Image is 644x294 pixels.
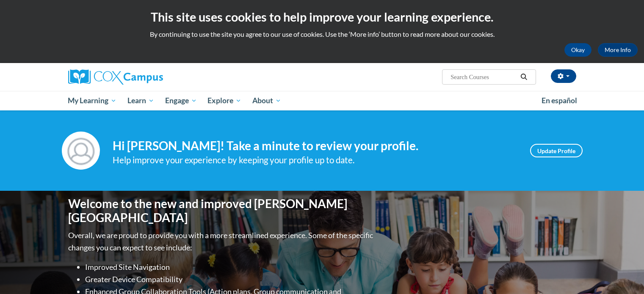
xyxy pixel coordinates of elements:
button: Okay [564,43,591,57]
span: Engage [165,96,197,106]
a: More Info [598,43,638,57]
a: Update Profile [530,144,583,157]
span: About [252,96,281,106]
span: En español [542,96,577,105]
a: Explore [202,91,247,110]
span: Learn [127,96,154,106]
input: Search Courses [450,72,517,82]
p: Overall, we are proud to provide you with a more streamlined experience. Some of the specific cha... [68,229,375,254]
span: My Learning [68,96,116,106]
p: By continuing to use the site you agree to our use of cookies. Use the ‘More info’ button to read... [6,30,638,39]
h1: Welcome to the new and improved [PERSON_NAME][GEOGRAPHIC_DATA] [68,197,375,225]
span: Explore [207,96,241,106]
h4: Hi [PERSON_NAME]! Take a minute to review your profile. [113,139,517,153]
div: Help improve your experience by keeping your profile up to date. [113,153,517,167]
a: About [247,91,287,110]
h2: This site uses cookies to help improve your learning experience. [6,8,638,25]
a: Cox Campus [68,69,229,85]
div: Main menu [55,91,589,110]
a: Engage [160,91,202,110]
a: My Learning [63,91,122,110]
button: Account Settings [551,69,576,83]
a: Learn [122,91,160,110]
img: Profile Image [62,132,100,170]
li: Improved Site Navigation [85,261,375,273]
button: Search [517,72,530,82]
li: Greater Device Compatibility [85,273,375,286]
iframe: Button to launch messaging window [610,260,637,287]
img: Cox Campus [68,69,163,85]
a: En español [536,92,583,110]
